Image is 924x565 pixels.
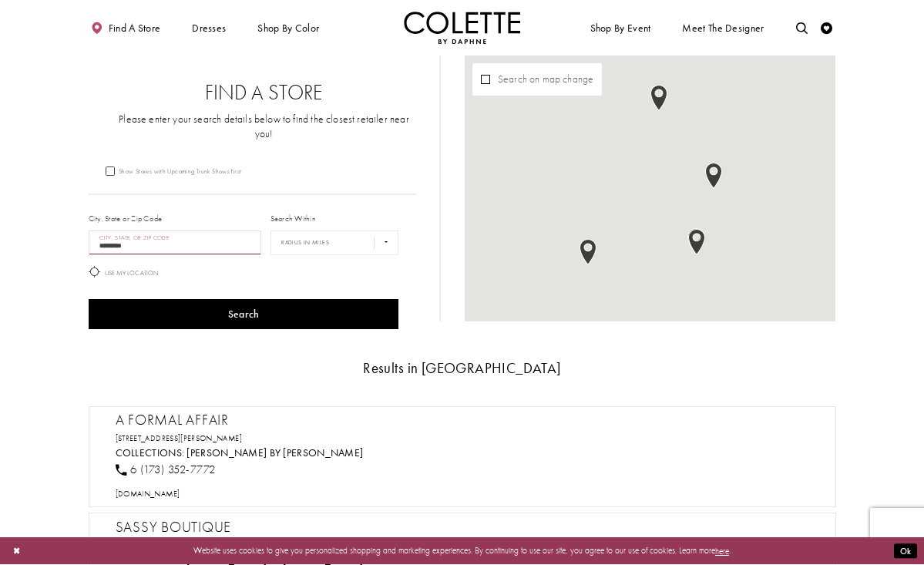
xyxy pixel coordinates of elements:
span: Meet the designer [682,22,764,34]
h2: Find a Store [112,81,416,104]
a: here [715,546,729,557]
img: Colette by Daphne [404,12,521,44]
h2: A Formal Affair [116,412,821,429]
span: Dresses [189,12,229,44]
h3: Results in [GEOGRAPHIC_DATA] [89,361,836,376]
span: 6 (173) 352-7772 [130,462,216,477]
label: Search Within [270,213,316,224]
span: Shop by color [257,22,319,34]
h2: Sassy Boutique [116,519,821,536]
a: Find a store [89,12,163,44]
a: Check Wishlist [818,12,836,44]
button: Search [89,299,399,329]
span: [DOMAIN_NAME] [116,489,180,499]
a: 6 (173) 352-7772 [116,462,216,477]
span: Collections: [116,446,185,459]
label: City, State or Zip Code [89,213,163,224]
a: Opens in new tab [116,489,180,499]
button: Submit Dialog [894,544,917,559]
span: Shop by color [255,12,322,44]
p: Website uses cookies to give you personalized shopping and marketing experiences. By continuing t... [84,543,840,559]
button: Close Dialog [7,541,26,562]
select: Radius In Miles [270,230,399,255]
p: Please enter your search details below to find the closest retailer near you! [112,113,416,142]
div: Map with store locations [465,55,836,321]
a: Toggle search [793,12,811,44]
a: Opens in new tab [116,433,242,443]
a: Meet the designer [680,12,768,44]
span: Shop By Event [587,12,654,44]
span: Find a store [109,22,161,34]
span: Shop By Event [590,22,651,34]
a: Visit Colette by Daphne page - Opens in new tab [186,446,363,459]
span: Dresses [192,22,226,34]
a: Visit Home Page [404,12,521,44]
input: City, State, or ZIP Code [89,230,262,255]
